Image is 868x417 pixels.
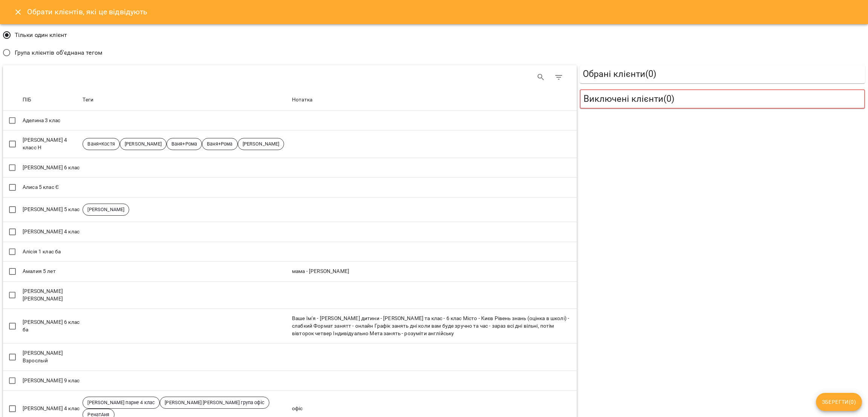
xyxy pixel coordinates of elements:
td: [PERSON_NAME] Взрослый [21,343,81,371]
span: Ваня+Костя [83,141,119,147]
td: Алиса 5 клас Є [21,178,81,198]
div: Нотатка [292,95,312,104]
span: [PERSON_NAME] [238,141,284,147]
div: Table Toolbar [3,65,577,89]
h6: Обрати клієнтів, які це відвідують [27,6,148,18]
span: Ваня+Рома [167,141,202,147]
td: Ваше Ім’я - [PERSON_NAME] дитини - [PERSON_NAME] та клас - 6 клас Місто - Києв Рівень знань (оцін... [290,309,577,343]
span: Група клієнтів об'єднана тегом [15,48,102,57]
td: [PERSON_NAME] 5 клас [21,197,81,222]
h5: Виключені клієнти ( 0 ) [584,93,861,105]
button: Close [9,3,27,21]
td: Аделина 3 клас [21,111,81,130]
td: мама - [PERSON_NAME] [290,262,577,282]
div: Sort [83,95,93,104]
div: Sort [292,95,312,104]
span: Тільки один клієнт [15,31,67,40]
span: [PERSON_NAME] [120,141,166,147]
span: [PERSON_NAME] парне 4 клас [83,399,159,406]
td: [PERSON_NAME] 4 класс Н [21,130,81,158]
td: [PERSON_NAME] 9 клас [21,371,81,391]
td: Алісія 1 клас ба [21,242,81,262]
span: Зберегти ( 0 ) [822,397,856,406]
span: [PERSON_NAME] [83,206,129,213]
div: ПІБ [23,95,31,104]
button: Search [532,68,550,86]
div: Sort [23,95,31,104]
span: [PERSON_NAME] [PERSON_NAME] група офіс [160,399,269,406]
div: Теги [83,95,93,104]
button: Фільтр [550,68,568,86]
span: Нотатка [292,95,575,104]
td: [PERSON_NAME] 4 клас [21,222,81,242]
td: [PERSON_NAME] 6 клас [21,158,81,178]
td: [PERSON_NAME] 6 клас ба [21,309,81,343]
td: Амалия 5 лет [21,262,81,282]
span: Теги [83,95,289,104]
button: Зберегти(0) [816,393,862,411]
span: ПІБ [23,95,79,104]
span: Ваня+Рома [202,141,237,147]
td: [PERSON_NAME] [PERSON_NAME] [21,281,81,308]
h5: Обрані клієнти ( 0 ) [583,68,862,80]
